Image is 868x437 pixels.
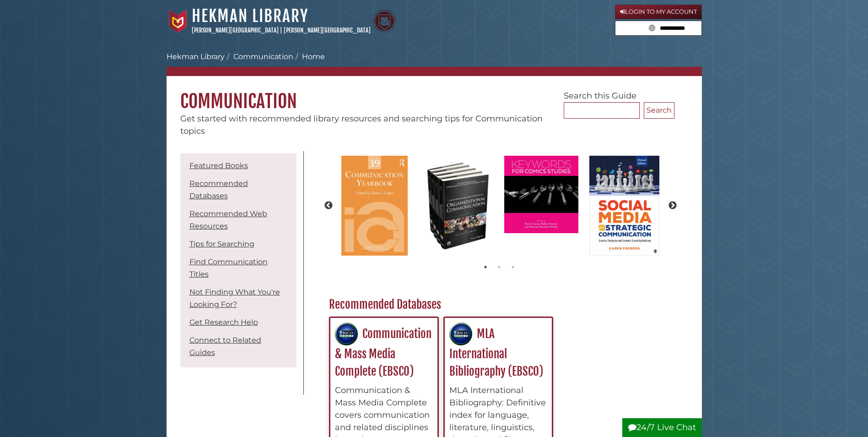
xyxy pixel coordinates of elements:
nav: breadcrumb [167,51,702,76]
a: Tips for Searching [189,240,254,248]
a: Find Communication Titles [189,257,268,279]
img: Calvin University [167,10,189,33]
button: Next [668,201,677,210]
button: 1 of 3 [481,262,490,272]
img: The International Encyclopedia of Organization Communication [418,151,497,261]
a: Login to My Account [615,5,702,19]
button: Search [644,102,674,119]
img: Keywords for Comics Studies [500,151,583,238]
span: Get started with recommended library resources and searching tips for Communication topics [180,114,543,136]
a: Hekman Library [167,52,225,61]
a: Not Finding What You're Looking For? [189,288,280,309]
a: Featured Books [189,161,248,170]
div: Guide Pages [180,151,297,372]
button: 2 of 3 [495,262,504,272]
a: Get Research Help [189,318,258,327]
button: 24/7 Live Chat [622,418,702,437]
a: Hekman Library [192,6,308,26]
button: Search [646,21,658,33]
a: Communication [233,52,293,61]
h2: Recommended Databases [324,297,674,312]
form: Search library guides, policies, and FAQs. [615,21,702,36]
a: MLA International Bibliography (EBSCO) [449,327,543,378]
a: Recommended Databases [189,179,248,200]
button: 3 of 3 [508,262,518,272]
a: Communication & Mass Media Complete (EBSCO) [335,327,431,378]
h1: Communication [167,76,702,113]
img: Communication Yearbook [337,151,412,261]
a: Connect to Related Guides [189,336,261,357]
img: Calvin Theological Seminary [373,10,396,33]
a: [PERSON_NAME][GEOGRAPHIC_DATA] [284,27,371,34]
img: Social Media for Strategic Communication [585,151,664,261]
a: Recommended Web Resources [189,209,267,230]
a: [PERSON_NAME][GEOGRAPHIC_DATA] [192,27,279,34]
button: Previous [324,201,333,210]
li: Home [293,51,325,62]
span: | [280,27,282,34]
